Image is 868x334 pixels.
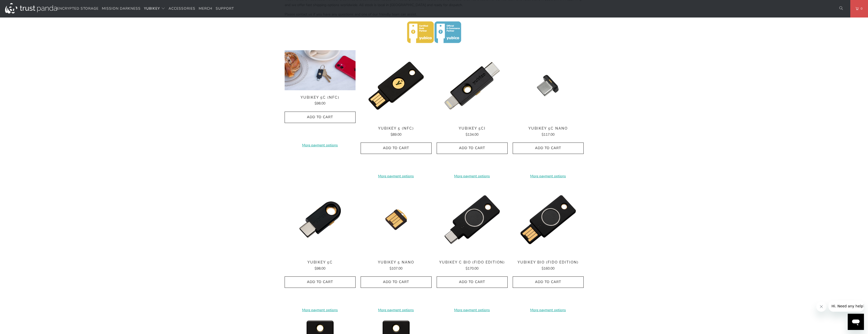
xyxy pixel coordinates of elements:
span: Mission Darkness [102,6,141,11]
button: Add to Cart [361,143,432,154]
button: Add to Cart [361,276,432,288]
button: Add to Cart [285,112,356,123]
span: Add to Cart [518,146,578,150]
a: YubiKey 5 (NFC) $89.00 [361,126,432,137]
a: YubiKey Bio (FIDO Edition) $160.00 [513,260,584,271]
span: $89.00 [391,132,401,137]
a: More payment options [513,173,584,179]
nav: Translation missing: en.navigation.header.main_nav [57,3,234,15]
button: Add to Cart [437,143,508,154]
span: Accessories [169,6,195,11]
a: YubiKey C Bio (FIDO Edition) $170.00 [437,260,508,271]
a: YubiKey 5C (NFC) - Trust Panda YubiKey 5C (NFC) - Trust Panda [285,50,356,90]
a: More payment options [285,143,356,148]
span: $170.00 [466,266,478,271]
span: Add to Cart [442,280,502,284]
img: YubiKey Bio (FIDO Edition) - Trust Panda [513,184,584,255]
span: $117.00 [542,132,555,137]
span: YubiKey 5C Nano [513,126,584,131]
span: $134.00 [466,132,478,137]
img: YubiKey 5C - Trust Panda [285,184,356,255]
a: More payment options [437,173,508,179]
span: YubiKey 5 (NFC) [361,126,432,131]
img: YubiKey 5C (NFC) - Trust Panda [285,50,356,90]
img: YubiKey 5 Nano - Trust Panda [361,184,432,255]
span: Add to Cart [442,146,502,150]
a: Accessories [169,3,195,15]
button: Add to Cart [513,276,584,288]
span: Hi. Need any help? [3,4,36,8]
a: YubiKey Bio (FIDO Edition) - Trust Panda YubiKey Bio (FIDO Edition) - Trust Panda [513,184,584,255]
button: Add to Cart [437,276,508,288]
img: YubiKey 5C Nano - Trust Panda [513,50,584,121]
span: YubiKey [144,6,160,11]
span: YubiKey C Bio (FIDO Edition) [437,260,508,265]
button: Add to Cart [285,276,356,288]
span: YubiKey 5C [285,260,356,265]
img: YubiKey 5Ci - Trust Panda [437,50,508,121]
span: YubiKey 5C (NFC) [285,95,356,100]
iframe: Message from company [828,301,864,312]
span: $98.00 [315,266,325,271]
a: YubiKey C Bio (FIDO Edition) - Trust Panda YubiKey C Bio (FIDO Edition) - Trust Panda [437,184,508,255]
a: More payment options [361,307,432,313]
img: YubiKey 5 (NFC) - Trust Panda [361,50,432,121]
a: More payment options [513,307,584,313]
a: YubiKey 5 (NFC) - Trust Panda YubiKey 5 (NFC) - Trust Panda [361,50,432,121]
a: YubiKey 5C Nano - Trust Panda YubiKey 5C Nano - Trust Panda [513,50,584,121]
span: $107.00 [390,266,402,271]
a: YubiKey 5Ci $134.00 [437,126,508,137]
span: Add to Cart [366,146,426,150]
span: $160.00 [542,266,555,271]
button: Add to Cart [513,143,584,154]
span: Add to Cart [518,280,578,284]
a: YubiKey 5Ci - Trust Panda YubiKey 5Ci - Trust Panda [437,50,508,121]
img: YubiKey C Bio (FIDO Edition) - Trust Panda [437,184,508,255]
span: YubiKey 5Ci [437,126,508,131]
a: More payment options [285,307,356,313]
a: Support [216,3,234,15]
a: More payment options [437,307,508,313]
a: Merch [199,3,212,15]
iframe: Close message [816,302,826,312]
span: 0 [859,6,863,11]
span: Merch [199,6,212,11]
span: Add to Cart [366,280,426,284]
span: $98.00 [315,101,325,106]
a: Encrypted Storage [57,3,99,15]
a: YubiKey 5 Nano - Trust Panda YubiKey 5 Nano - Trust Panda [361,184,432,255]
a: YubiKey 5C $98.00 [285,260,356,271]
iframe: Button to launch messaging window [848,314,864,330]
a: YubiKey 5C Nano $117.00 [513,126,584,137]
span: Add to Cart [290,115,350,119]
a: YubiKey 5 Nano $107.00 [361,260,432,271]
img: Trust Panda Australia [5,3,57,13]
summary: YubiKey [144,3,165,15]
a: YubiKey 5C (NFC) $98.00 [285,95,356,107]
a: YubiKey 5C - Trust Panda YubiKey 5C - Trust Panda [285,184,356,255]
span: Add to Cart [290,280,350,284]
span: YubiKey Bio (FIDO Edition) [513,260,584,265]
span: Encrypted Storage [57,6,99,11]
a: More payment options [361,173,432,179]
span: Support [216,6,234,11]
a: Mission Darkness [102,3,141,15]
span: YubiKey 5 Nano [361,260,432,265]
